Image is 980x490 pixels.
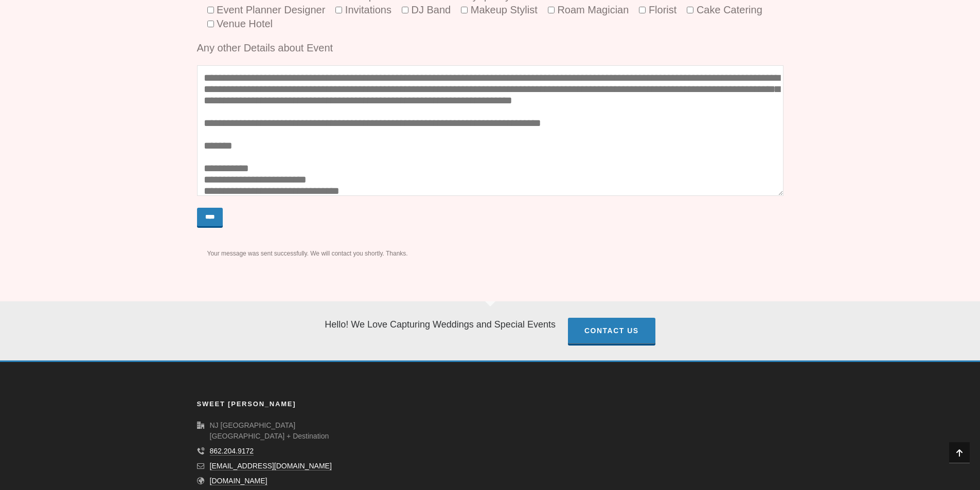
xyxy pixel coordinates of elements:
[197,242,783,265] div: Your message was sent successfully. We will contact you shortly. Thanks.
[210,477,268,485] a: [DOMAIN_NAME]
[210,447,254,456] a: 862.204.9172
[646,4,676,15] span: Florist
[568,318,655,344] a: Contact Us
[693,4,762,15] span: Cake Catering
[210,462,332,470] a: [EMAIL_ADDRESS][DOMAIN_NAME]
[214,18,273,29] span: Venue Hotel
[214,4,326,15] span: Event Planner Designer
[197,398,296,410] h4: Sweet [PERSON_NAME]
[210,421,329,440] span: NJ [GEOGRAPHIC_DATA] [GEOGRAPHIC_DATA] + Destination
[468,4,538,15] span: Makeup Stylist
[325,319,556,330] font: Hello! We Love Capturing Weddings and Special Events
[555,4,629,15] span: Roam Magician
[197,41,783,55] p: Any other Details about Event
[342,4,391,15] span: Invitations
[408,4,451,15] span: DJ Band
